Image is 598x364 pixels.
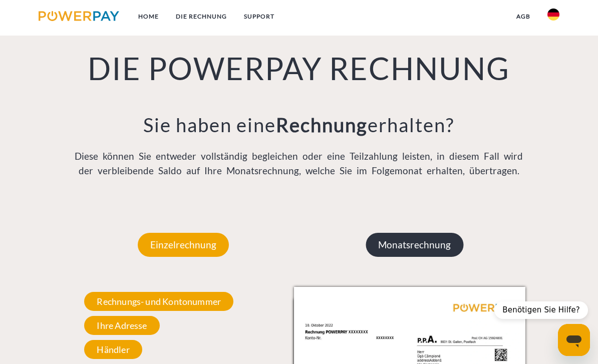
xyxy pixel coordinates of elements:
a: agb [508,8,539,26]
h1: DIE POWERPAY RECHNUNG [68,50,530,88]
p: Monatsrechnung [366,233,463,257]
a: DIE RECHNUNG [167,8,235,26]
span: Rechnungs- und Kontonummer [84,292,233,311]
a: Home [130,8,167,26]
h3: Sie haben eine erhalten? [68,113,530,137]
img: de [547,9,559,21]
a: SUPPORT [235,8,283,26]
img: logo-powerpay.svg [39,11,119,21]
span: Händler [84,340,142,359]
p: Diese können Sie entweder vollständig begleichen oder eine Teilzahlung leisten, in diesem Fall wi... [68,149,530,178]
span: Ihre Adresse [84,316,159,335]
div: Benötigen Sie Hilfe? [494,301,588,319]
p: Einzelrechnung [138,233,229,257]
iframe: Schaltfläche zum Öffnen des Messaging-Fensters; Konversation läuft [558,324,590,356]
b: Rechnung [276,113,368,136]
